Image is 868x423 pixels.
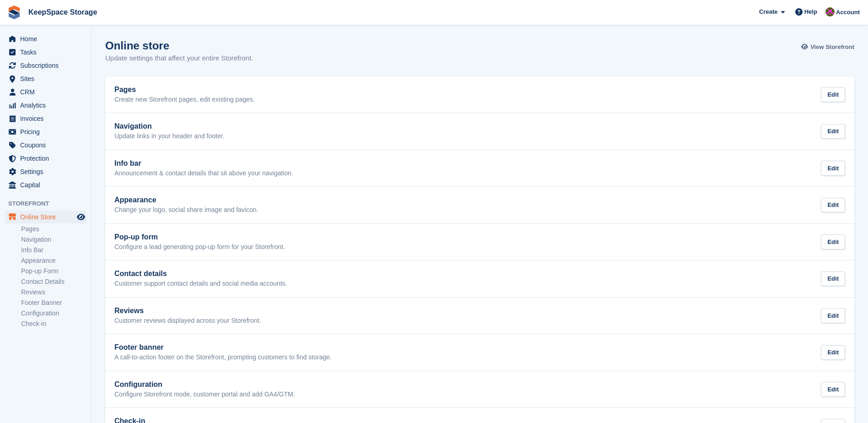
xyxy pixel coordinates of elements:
[114,233,285,241] h2: Pop-up form
[105,260,854,297] a: Contact details Customer support contact details and social media accounts. Edit
[114,132,225,141] p: Update links in your header and footer.
[821,198,845,213] div: Edit
[105,334,854,371] a: Footer banner A call-to-action footer on the Storefront, prompting customers to find storage. Edit
[810,43,854,52] span: View Storefront
[20,165,75,178] span: Settings
[105,298,854,334] a: Reviews Customer reviews displayed across your Storefront. Edit
[21,288,86,297] a: Reviews
[114,243,285,251] p: Configure a lead generating pop-up form for your Storefront.
[5,86,86,98] a: menu
[21,235,86,244] a: Navigation
[105,76,854,113] a: Pages Create new Storefront pages, edit existing pages. Edit
[821,87,845,102] div: Edit
[105,224,854,260] a: Pop-up form Configure a lead generating pop-up form for your Storefront. Edit
[5,211,86,223] a: menu
[105,53,253,64] p: Update settings that affect your entire Storefront.
[21,320,86,328] a: Check-in
[114,343,332,352] h2: Footer banner
[21,309,86,318] a: Configuration
[25,5,101,20] a: KeepSpace Storage
[5,112,86,125] a: menu
[804,7,817,16] span: Help
[5,179,86,191] a: menu
[20,139,75,152] span: Coupons
[803,39,854,54] a: View Storefront
[20,99,75,112] span: Analytics
[20,179,75,191] span: Capital
[20,72,75,85] span: Sites
[5,59,86,72] a: menu
[825,7,835,16] img: John Fletcher
[114,270,287,278] h2: Contact details
[821,382,845,397] div: Edit
[821,271,845,287] div: Edit
[836,8,860,17] span: Account
[8,199,91,208] span: Storefront
[20,46,75,59] span: Tasks
[114,96,255,104] p: Create new Storefront pages, edit existing pages.
[5,152,86,165] a: menu
[114,317,261,325] p: Customer reviews displayed across your Storefront.
[105,371,854,408] a: Configuration Configure Storefront mode, customer portal and add GA4/GTM. Edit
[20,152,75,165] span: Protection
[20,112,75,125] span: Invoices
[114,390,295,399] p: Configure Storefront mode, customer portal and add GA4/GTM.
[759,7,777,16] span: Create
[5,46,86,59] a: menu
[114,196,258,204] h2: Appearance
[20,125,75,138] span: Pricing
[821,345,845,360] div: Edit
[114,206,258,214] p: Change your logo, social share image and favicon.
[7,5,21,19] img: stora-icon-8386f47178a22dfd0bd8f6a31ec36ba5ce8667c1dd55bd0f319d3a0aa187defe.svg
[114,86,255,94] h2: Pages
[21,256,86,265] a: Appearance
[105,150,854,187] a: Info bar Announcement & contact details that sit above your navigation. Edit
[114,169,293,178] p: Announcement & contact details that sit above your navigation.
[5,33,86,45] a: menu
[5,72,86,85] a: menu
[5,125,86,138] a: menu
[21,298,86,307] a: Footer Banner
[821,308,845,323] div: Edit
[20,211,75,223] span: Online Store
[21,267,86,276] a: Pop-up Form
[5,99,86,112] a: menu
[114,122,225,130] h2: Navigation
[821,161,845,176] div: Edit
[114,307,261,315] h2: Reviews
[114,380,295,389] h2: Configuration
[5,139,86,152] a: menu
[20,86,75,98] span: CRM
[21,277,86,286] a: Contact Details
[20,59,75,72] span: Subscriptions
[20,33,75,45] span: Home
[114,353,332,362] p: A call-to-action footer on the Storefront, prompting customers to find storage.
[821,124,845,139] div: Edit
[114,159,293,168] h2: Info bar
[105,187,854,223] a: Appearance Change your logo, social share image and favicon. Edit
[105,39,253,52] h1: Online store
[105,113,854,150] a: Navigation Update links in your header and footer. Edit
[75,211,86,222] a: Preview store
[21,225,86,233] a: Pages
[821,234,845,249] div: Edit
[114,280,287,288] p: Customer support contact details and social media accounts.
[21,246,86,255] a: Info Bar
[5,165,86,178] a: menu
